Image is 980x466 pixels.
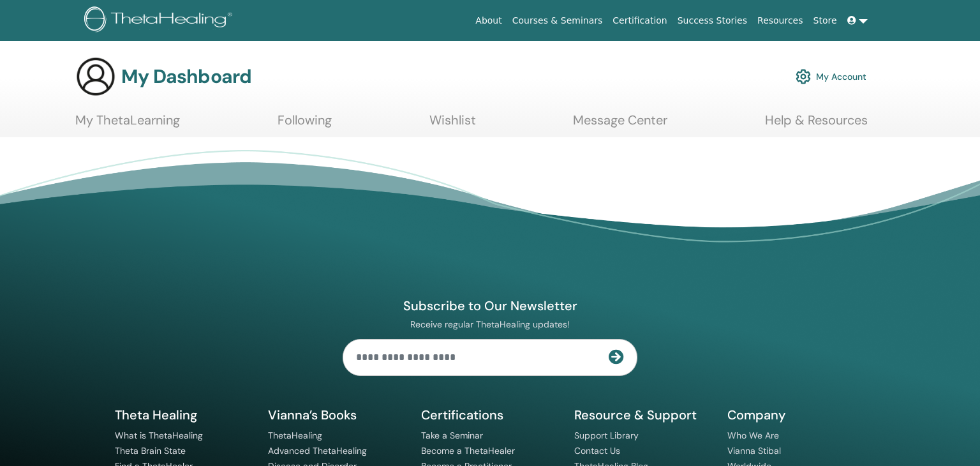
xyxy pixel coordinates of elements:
a: About [470,9,507,33]
img: logo.png [84,6,237,35]
p: Receive regular ThetaHealing updates! [343,319,637,330]
h5: Certifications [421,407,559,423]
a: Contact Us [574,445,620,456]
a: Who We Are [727,430,779,441]
a: Wishlist [429,112,476,137]
a: Become a ThetaHealer [421,445,515,456]
a: Success Stories [672,9,752,33]
a: What is ThetaHealing [115,430,203,441]
a: Following [278,112,332,137]
a: Support Library [574,430,639,441]
a: ThetaHealing [268,430,322,441]
a: Courses & Seminars [507,9,608,33]
a: Message Center [573,112,667,137]
a: My Account [796,63,866,91]
h5: Resource & Support [574,407,712,423]
a: Certification [607,9,672,33]
a: Resources [752,9,808,33]
h5: Vianna’s Books [268,407,406,423]
a: Take a Seminar [421,430,483,441]
img: cog.svg [796,66,811,87]
a: Theta Brain State [115,445,186,456]
h5: Theta Healing [115,407,253,423]
a: Store [808,9,842,33]
h4: Subscribe to Our Newsletter [343,297,637,314]
a: Help & Resources [765,112,868,137]
a: My ThetaLearning [75,112,180,137]
h5: Company [727,407,865,423]
a: Advanced ThetaHealing [268,445,367,456]
img: generic-user-icon.jpg [75,56,116,97]
h3: My Dashboard [121,65,251,88]
a: Vianna Stibal [727,445,781,456]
